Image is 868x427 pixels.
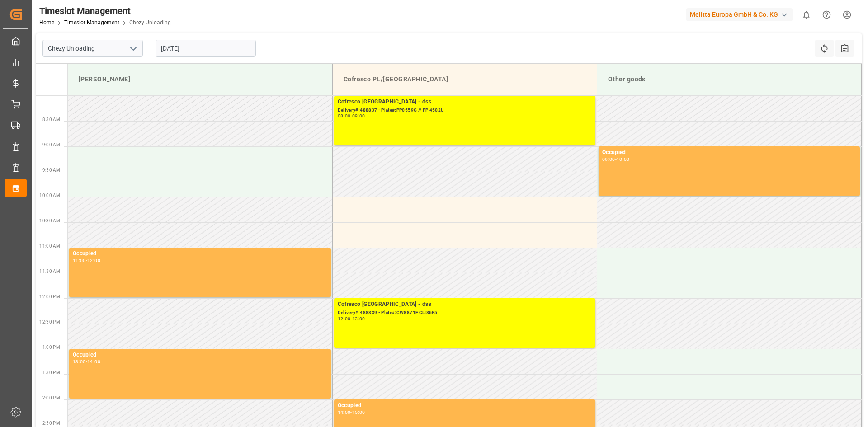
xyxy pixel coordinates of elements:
[338,317,351,321] div: 12:00
[39,269,60,274] span: 11:30 AM
[42,40,143,57] input: Type to search/select
[39,244,60,249] span: 11:00 AM
[75,71,325,88] div: [PERSON_NAME]
[39,19,54,26] a: Home
[338,98,592,107] div: Cofresco [GEOGRAPHIC_DATA] - dss
[39,319,60,324] span: 12:30 PM
[350,114,352,118] div: -
[39,294,60,299] span: 12:00 PM
[42,421,60,426] span: 2:30 PM
[816,5,837,25] button: Help Center
[350,410,352,414] div: -
[64,19,119,26] a: Timeslot Management
[604,71,854,88] div: Other goods
[42,168,60,173] span: 9:30 AM
[126,42,140,56] button: open menu
[42,395,60,400] span: 2:00 PM
[42,370,60,375] span: 1:30 PM
[338,300,592,309] div: Cofresco [GEOGRAPHIC_DATA] - dss
[796,5,816,25] button: show 0 new notifications
[338,114,351,118] div: 08:00
[686,6,796,23] button: Melitta Europa GmbH & Co. KG
[39,193,60,198] span: 10:00 AM
[73,360,86,364] div: 13:00
[338,410,351,414] div: 14:00
[42,117,60,122] span: 8:30 AM
[338,107,592,114] div: Delivery#:488837 - Plate#:PP0559G // PP 4502U
[73,249,327,258] div: Occupied
[86,258,87,263] div: -
[39,218,60,223] span: 10:30 AM
[39,4,171,18] div: Timeslot Management
[73,351,327,360] div: Occupied
[352,410,365,414] div: 15:00
[615,157,617,161] div: -
[156,40,256,57] input: DD-MM-YYYY
[86,360,87,364] div: -
[87,360,100,364] div: 14:00
[338,309,592,317] div: Delivery#:488839 - Plate#:CW8871F CLI86F5
[350,317,352,321] div: -
[352,317,365,321] div: 13:00
[686,8,793,21] div: Melitta Europa GmbH & Co. KG
[338,401,592,410] div: Occupied
[602,157,615,161] div: 09:00
[87,258,100,263] div: 12:00
[602,148,856,157] div: Occupied
[42,142,60,147] span: 9:00 AM
[42,345,60,350] span: 1:00 PM
[73,258,86,263] div: 11:00
[617,157,630,161] div: 10:00
[340,71,590,88] div: Cofresco PL/[GEOGRAPHIC_DATA]
[352,114,365,118] div: 09:00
